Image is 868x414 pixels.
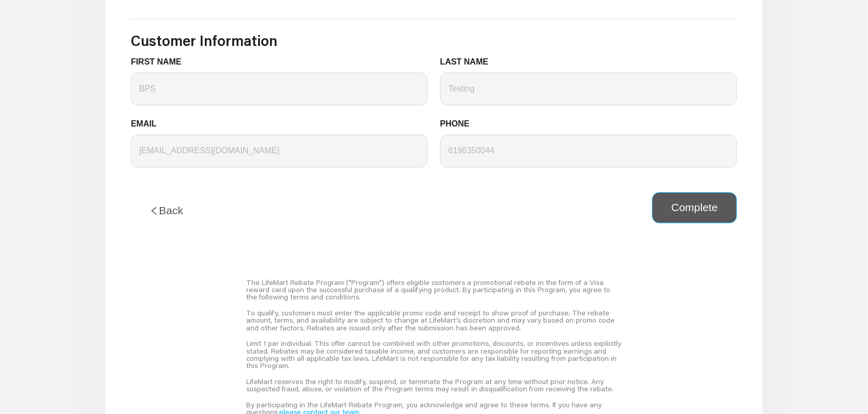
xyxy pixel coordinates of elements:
[149,206,159,216] span: left
[440,135,737,168] input: PHONE
[440,56,497,69] label: LAST NAME
[246,336,621,374] div: Limit 1 per individual. This offer cannot be combined with other promotions, discounts, or incent...
[131,193,202,230] button: leftBack
[440,118,477,131] label: PHONE
[440,73,737,106] input: LAST NAME
[131,135,428,168] input: EMAIL
[131,56,189,69] label: FIRST NAME
[131,118,164,131] label: EMAIL
[131,73,428,106] input: FIRST NAME
[246,374,621,397] div: LifeMart reserves the right to modify, suspend, or terminate the Program at any time without prio...
[131,32,737,50] h3: Customer Information
[246,306,621,336] div: To qualify, customers must enter the applicable promo code and receipt to show proof of purchase....
[652,193,737,224] button: Complete
[246,275,621,306] div: The LifeMart Rebate Program ("Program") offers eligible customers a promotional rebate in the for...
